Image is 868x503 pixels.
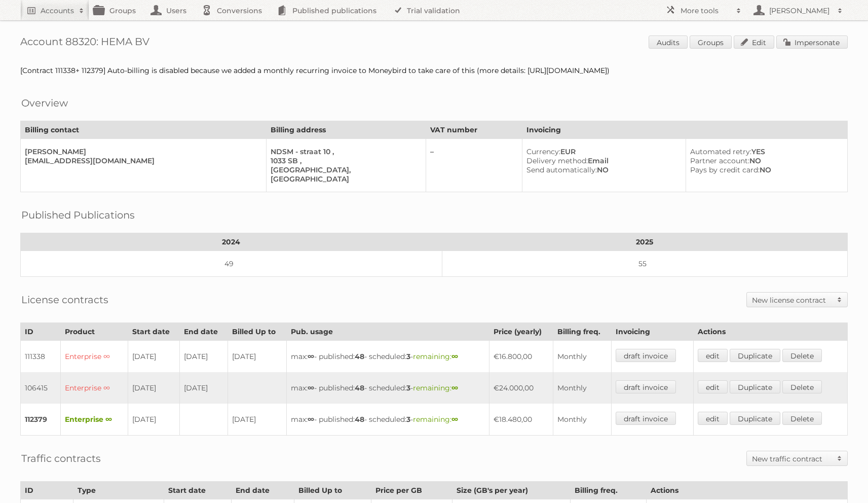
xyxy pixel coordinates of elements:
strong: 48 [355,352,364,361]
td: [DATE] [128,372,179,404]
th: Price (yearly) [489,323,553,341]
span: Send automatically: [526,165,597,174]
strong: 3 [406,352,410,361]
span: Delivery method: [526,156,588,165]
td: max: - published: - scheduled: - [286,341,489,373]
span: remaining: [413,415,458,424]
span: Pays by credit card: [690,165,760,174]
div: [PERSON_NAME] [25,147,258,156]
th: Start date [164,482,232,499]
span: Toggle [832,451,847,465]
strong: ∞ [308,352,314,361]
h2: License contracts [21,292,108,307]
th: Size (GB's per year) [452,482,571,499]
div: Email [526,156,677,165]
td: [DATE] [128,341,179,373]
div: NDSM - straat 10 , [271,147,418,156]
td: Monthly [553,404,611,436]
th: Billed Up to [228,323,286,341]
a: edit [698,380,728,393]
div: YES [690,147,839,156]
span: Currency: [526,147,560,156]
td: Monthly [553,372,611,404]
h2: More tools [681,6,731,16]
div: [GEOGRAPHIC_DATA], [271,165,418,174]
div: 1033 SB , [271,156,418,165]
strong: 3 [406,383,410,392]
td: [DATE] [128,404,179,436]
h2: New traffic contract [752,454,832,464]
strong: 3 [406,415,410,424]
th: Start date [128,323,179,341]
th: Actions [693,323,847,341]
strong: 48 [355,383,364,392]
a: draft invoice [616,380,676,393]
a: Duplicate [730,412,780,425]
td: €24.000,00 [489,372,553,404]
td: 49 [21,251,442,277]
th: Billing address [266,121,426,139]
h2: Overview [21,95,68,111]
th: Actions [646,482,847,499]
th: 2024 [21,233,442,251]
span: Partner account: [690,156,749,165]
td: 111338 [21,341,61,373]
td: Enterprise ∞ [60,341,128,373]
div: NO [526,165,677,174]
td: max: - published: - scheduled: - [286,404,489,436]
h2: Traffic contracts [21,451,101,466]
a: Audits [649,35,688,49]
td: max: - published: - scheduled: - [286,372,489,404]
td: [DATE] [180,341,228,373]
a: Duplicate [730,380,780,393]
a: draft invoice [616,412,676,425]
th: Billed Up to [294,482,371,499]
td: 106415 [21,372,61,404]
th: Product [60,323,128,341]
th: Billing freq. [570,482,646,499]
th: 2025 [442,233,847,251]
a: Delete [782,349,822,362]
th: Billing freq. [553,323,611,341]
div: [EMAIL_ADDRESS][DOMAIN_NAME] [25,156,258,165]
h2: Accounts [41,6,74,16]
a: Impersonate [776,35,848,49]
a: Edit [734,35,774,49]
td: [DATE] [228,341,286,373]
td: Enterprise ∞ [60,372,128,404]
strong: 48 [355,415,364,424]
strong: ∞ [451,352,458,361]
div: [Contract 111338+ 112379] Auto-billing is disabled because we added a monthly recurring invoice t... [20,66,848,75]
a: Groups [690,35,732,49]
th: ID [21,482,73,499]
th: Invoicing [522,121,848,139]
a: New traffic contract [747,451,847,465]
td: €16.800,00 [489,341,553,373]
div: [GEOGRAPHIC_DATA] [271,174,418,184]
span: remaining: [413,352,458,361]
span: remaining: [413,383,458,392]
a: Delete [782,412,822,425]
td: Enterprise ∞ [60,404,128,436]
span: Automated retry: [690,147,751,156]
td: €18.480,00 [489,404,553,436]
td: Monthly [553,341,611,373]
a: edit [698,412,728,425]
td: 112379 [21,404,61,436]
a: draft invoice [616,349,676,362]
h2: New license contract [752,295,832,305]
th: ID [21,323,61,341]
td: [DATE] [180,372,228,404]
h2: Published Publications [21,207,135,223]
th: End date [180,323,228,341]
div: NO [690,156,839,165]
th: VAT number [426,121,522,139]
a: Duplicate [730,349,780,362]
td: [DATE] [228,404,286,436]
td: 55 [442,251,847,277]
div: NO [690,165,839,174]
strong: ∞ [451,415,458,424]
a: Delete [782,380,822,393]
th: Price per GB [371,482,452,499]
h1: Account 88320: HEMA BV [20,35,848,51]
